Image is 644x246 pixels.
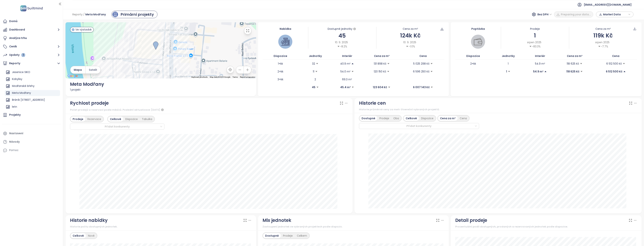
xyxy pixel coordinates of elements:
p: 54.0 m² [340,69,351,74]
div: Celkově [108,116,123,122]
span: caret-up [351,62,354,65]
a: Nastavení [2,130,61,137]
span: caret-down [508,70,510,73]
div: Meta Modřany [70,81,252,88]
a: Report a map error [240,76,255,78]
button: Satelit [86,66,101,74]
div: Prodeje [281,233,295,238]
div: Prodeje [377,116,391,121]
span: caret-down [430,86,433,89]
div: Kobylisy [12,77,22,81]
th: Jednotky [298,52,332,60]
span: caret-down [351,70,354,73]
p: 45 [312,85,315,89]
div: Zastoupení jednotek ve vybraných projektech podle dispozic. [263,225,444,229]
div: letn [5,104,60,110]
div: Jesenice SIKO [12,70,30,75]
div: Prodeje [501,27,569,31]
span: caret-down [406,45,409,48]
th: Dispozice [263,52,298,60]
div: letn [12,104,17,109]
div: Meta Modřany [5,90,60,96]
p: 123 604 Kč [373,85,387,89]
div: Rychlost prodeje [70,100,109,107]
p: 54.9 m² [535,62,545,66]
span: Mapa [74,68,82,72]
div: Mix jednotek [263,217,291,224]
img: house [281,37,290,46]
div: Modřanské břehy [5,83,60,89]
a: Open this area in Google Maps (opens a new window) [66,74,79,78]
div: Domů [9,19,17,24]
div: Návody [9,139,20,144]
span: caret-down [388,86,390,89]
span: Bez DPH [537,12,552,17]
div: Bráník [STREET_ADDRESS] [12,98,45,102]
img: Google [66,74,79,78]
span: Preparing your data... [561,12,591,16]
span: caret-down [580,62,582,65]
div: Detail prodeje [455,217,487,224]
p: 6 596 250 Kč [413,69,430,74]
div: Analýza trhu [9,36,27,40]
p: 120 150 Kč [374,69,386,74]
span: Meta Modřany [85,11,106,18]
div: Dispozice [123,116,140,122]
div: -83.3% [529,44,541,48]
div: -7.7% [598,44,608,48]
div: Kobylisy [5,76,60,82]
div: Historie cen [359,100,386,107]
th: Interiér [525,52,554,60]
span: caret-down [387,62,390,65]
img: logo [19,4,44,12]
p: 1 [506,69,507,74]
span: caret-down [430,62,433,65]
td: 2+kk [263,68,298,75]
div: 1 projekt [70,88,252,92]
span: caret-down [598,45,601,48]
div: Cena za m² [438,116,458,121]
span: 10. 9. 2025 [335,40,348,44]
div: Dispozice [419,116,436,121]
div: Projekty [9,113,21,117]
span: [EMAIL_ADDRESS][DOMAIN_NAME] [584,0,632,9]
p: 118 625 Kč [566,69,579,74]
div: 119k Kč [569,31,637,40]
div: 124k Kč [376,31,444,40]
p: 2 [314,77,316,81]
th: Dispozice [455,52,491,60]
div: button [598,12,631,17]
div: Dostupné jednotky [308,27,376,31]
span: caret-down [316,62,318,65]
p: 69.3 m² [342,77,352,81]
div: Nové [86,233,97,238]
div: Cena za m² [595,27,611,31]
div: Celkově [404,116,419,121]
p: 11 [313,69,314,74]
p: 6 512 500 Kč [606,69,622,74]
span: srpen 2025 [527,40,541,44]
div: Nabídka [263,27,308,31]
span: Reporty [72,11,83,18]
div: Poptávka [455,27,501,31]
span: caret-down [351,86,354,89]
p: 131 898 Kč [374,62,386,66]
div: 1 [501,31,569,40]
td: 2+kk [455,60,491,68]
div: Bráník [STREET_ADDRESS] [5,97,60,103]
div: Historie nabídky [70,217,108,224]
a: Návody [2,138,61,146]
span: Ve výstavbě [75,28,92,32]
div: Cena [458,116,469,121]
a: primary [111,11,157,18]
div: Celkově [71,233,86,238]
div: Primární projekty [121,12,154,17]
p: 1 [508,62,509,66]
span: Market Data [603,12,627,17]
div: Procentuální podíl dostupných, prodaných a rezervovaných jednotek podle dispozice. [455,225,637,229]
div: Dostupné [360,116,377,121]
p: 5 025 298 Kč [413,62,430,66]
